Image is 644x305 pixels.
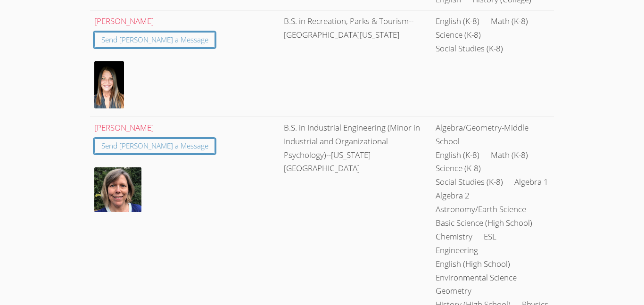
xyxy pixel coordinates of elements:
[491,15,528,28] li: Math (K-8)
[94,16,154,26] a: [PERSON_NAME]
[94,167,141,212] img: avatar.png
[436,42,503,56] li: Social Studies (K-8)
[436,271,517,285] li: Environmental Science
[94,61,124,108] img: avatar.png
[436,244,478,257] li: Engineering
[436,162,481,175] li: Science (K-8)
[436,148,479,162] li: English (K-8)
[94,122,154,133] a: [PERSON_NAME]
[436,28,481,42] li: Science (K-8)
[484,230,496,244] li: ESL
[94,139,215,154] a: Send [PERSON_NAME] a Message
[491,148,528,162] li: Math (K-8)
[436,121,550,148] li: Algebra/Geometry-Middle School
[94,32,215,48] a: Send [PERSON_NAME] a Message
[514,175,548,189] li: Algebra 1
[280,10,431,116] td: B.S. in Recreation, Parks & Tourism--[GEOGRAPHIC_DATA][US_STATE]
[436,203,526,216] li: Astronomy/Earth Science
[436,175,503,189] li: Social Studies (K-8)
[436,189,470,203] li: Algebra 2
[436,284,471,298] li: Geometry
[436,257,510,271] li: English (High School)
[436,216,532,230] li: Basic Science (High School)
[436,15,479,28] li: English (K-8)
[436,230,472,244] li: Chemistry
